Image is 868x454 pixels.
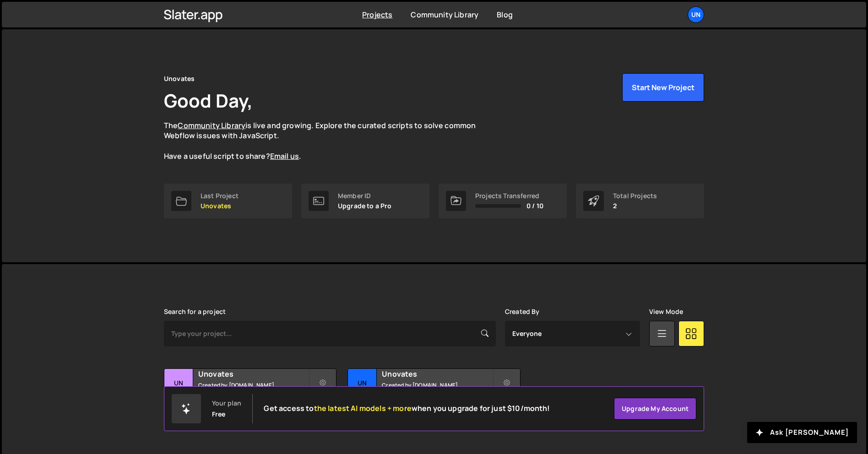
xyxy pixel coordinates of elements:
[212,400,241,407] div: Your plan
[382,369,492,379] h2: Unovates
[270,151,299,161] a: Email us
[622,73,704,102] button: Start New Project
[614,398,696,420] a: Upgrade my account
[505,308,540,315] label: Created By
[338,202,392,210] p: Upgrade to a Pro
[264,404,550,413] h2: Get access to when you upgrade for just $10/month!
[526,202,543,210] span: 0 / 10
[348,369,377,398] div: Un
[411,10,478,20] a: Community Library
[212,411,226,418] div: Free
[347,368,520,426] a: Un Unovates Created by [DOMAIN_NAME][EMAIL_ADDRESS][DOMAIN_NAME] 2 pages, last updated by [DATE]
[164,120,494,162] p: The is live and growing. Explore the curated scripts to solve common Webflow issues with JavaScri...
[613,202,657,210] p: 2
[164,308,226,315] label: Search for a project
[314,403,412,413] span: the latest AI models + more
[362,10,392,20] a: Projects
[201,192,239,200] div: Last Project
[497,10,513,20] a: Blog
[338,192,392,200] div: Member ID
[198,369,309,379] h2: Unovates
[382,381,492,397] small: Created by [DOMAIN_NAME][EMAIL_ADDRESS][DOMAIN_NAME]
[747,422,857,443] button: Ask [PERSON_NAME]
[198,381,309,397] small: Created by [DOMAIN_NAME][EMAIL_ADDRESS][DOMAIN_NAME]
[649,308,683,315] label: View Mode
[475,192,543,200] div: Projects Transferred
[178,120,245,130] a: Community Library
[164,368,336,426] a: Un Unovates Created by [DOMAIN_NAME][EMAIL_ADDRESS][DOMAIN_NAME] 3 pages, last updated by [DATE]
[164,88,253,113] h1: Good Day,
[688,6,704,23] a: Un
[201,202,239,210] p: Unovates
[164,184,292,218] a: Last Project Unovates
[164,73,195,84] div: Unovates
[164,321,496,346] input: Type your project...
[164,369,193,398] div: Un
[613,192,657,200] div: Total Projects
